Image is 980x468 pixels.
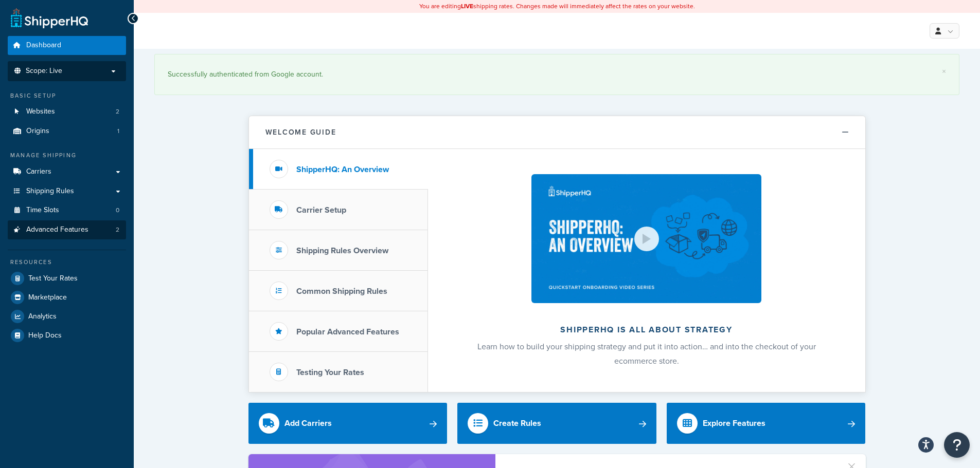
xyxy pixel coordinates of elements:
a: Marketplace [8,288,126,307]
span: Learn how to build your shipping strategy and put it into action… and into the checkout of your e... [477,341,816,367]
span: 0 [116,206,119,215]
span: Shipping Rules [26,187,74,196]
a: Websites2 [8,102,126,121]
li: Websites [8,102,126,121]
span: Carriers [26,167,51,176]
div: Add Carriers [284,416,332,430]
li: Time Slots [8,201,126,220]
span: Time Slots [26,206,59,215]
a: Test Your Rates [8,269,126,288]
div: Manage Shipping [8,151,126,160]
a: Origins1 [8,122,126,141]
button: Open Resource Center [944,432,970,458]
h3: Popular Advanced Features [296,327,399,336]
span: 2 [116,226,119,234]
a: Dashboard [8,36,126,55]
a: Help Docs [8,326,126,345]
span: Advanced Features [26,226,88,234]
span: Analytics [28,312,57,321]
h3: Common Shipping Rules [296,287,387,296]
img: ShipperHQ is all about strategy [531,174,761,303]
h3: Carrier Setup [296,205,346,215]
span: Marketplace [28,293,67,302]
h2: Welcome Guide [265,128,336,136]
div: Basic Setup [8,91,126,100]
span: 1 [117,127,119,136]
a: Analytics [8,307,126,326]
b: LIVE [461,2,473,11]
a: Shipping Rules [8,182,126,201]
span: Websites [26,107,55,116]
a: Create Rules [457,403,656,444]
span: Help Docs [28,331,62,340]
span: Dashboard [26,41,61,50]
span: Scope: Live [26,67,62,76]
span: Origins [26,127,49,136]
h3: ShipperHQ: An Overview [296,165,389,174]
a: Explore Features [667,403,866,444]
a: Carriers [8,162,126,181]
li: Advanced Features [8,220,126,239]
div: Resources [8,258,126,267]
a: Add Carriers [248,403,448,444]
li: Origins [8,122,126,141]
button: Welcome Guide [249,116,865,149]
div: Successfully authenticated from Google account. [168,67,946,82]
span: Test Your Rates [28,274,78,283]
span: 2 [116,107,119,116]
div: Explore Features [703,416,765,430]
div: Create Rules [493,416,541,430]
h3: Shipping Rules Overview [296,246,388,255]
a: Advanced Features2 [8,220,126,239]
h3: Testing Your Rates [296,368,364,377]
a: × [942,67,946,76]
a: Time Slots0 [8,201,126,220]
h2: ShipperHQ is all about strategy [455,325,838,334]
